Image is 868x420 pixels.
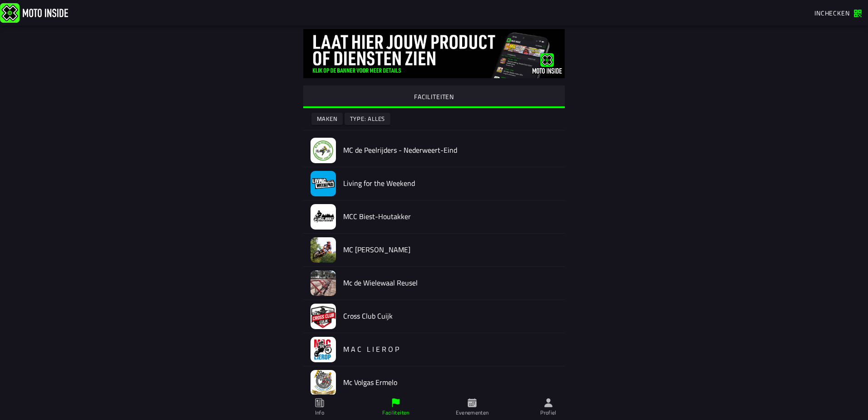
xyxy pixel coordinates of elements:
[456,409,489,417] ion-label: Evenementen
[343,179,557,188] h2: Living for the Weekend
[343,279,557,287] h2: Mc de Wielewaal Reusel
[311,204,336,230] img: facility-image
[345,113,390,125] ion-button: Type: Alles
[311,304,336,329] img: facility-image
[311,171,336,196] img: facility-image
[317,116,338,122] ion-text: Maken
[343,345,557,354] h2: M A C L I E R O P
[343,312,557,320] h2: Cross Club Cuijk
[343,146,557,155] h2: MC de Peelrijders - Nederweert-Eind
[315,409,324,417] ion-label: Info
[343,212,557,221] h2: MCC Biest-Houtakker
[311,138,336,163] img: facility-image
[311,337,336,362] img: facility-image
[311,237,336,263] img: facility-image
[814,8,850,18] span: Inchecken
[382,409,409,417] ion-label: Faciliteiten
[540,409,557,417] ion-label: Profiel
[311,270,336,296] img: facility-image
[303,29,565,78] img: gq2TelBLMmpi4fWFHNg00ygdNTGbkoIX0dQjbKR7.jpg
[343,378,557,387] h2: Mc Volgas Ermelo
[303,85,565,108] ion-segment-button: FACILITEITEN
[810,5,866,20] a: Inchecken
[311,370,336,395] img: facility-image
[343,245,557,254] h2: MC [PERSON_NAME]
